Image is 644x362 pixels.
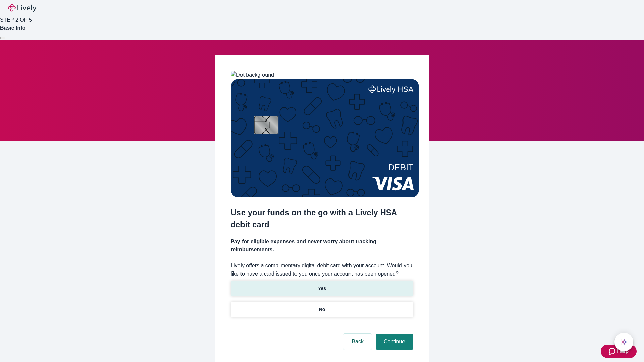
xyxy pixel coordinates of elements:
[231,79,419,197] img: Debit card
[318,285,326,292] p: Yes
[231,262,413,278] label: Lively offers a complimentary digital debit card with your account. Would you like to have a card...
[231,302,413,317] button: No
[8,4,36,12] img: Lively
[343,334,372,350] button: Back
[621,339,627,345] svg: Lively AI Assistant
[614,333,633,351] button: chat
[231,206,413,231] h2: Use your funds on the go with a Lively HSA debit card
[231,238,413,254] h4: Pay for eligible expenses and never worry about tracking reimbursements.
[231,281,413,296] button: Yes
[609,347,617,355] svg: Zendesk support icon
[601,345,637,358] button: Zendesk support iconHelp
[231,71,274,79] img: Dot background
[319,306,325,313] p: No
[617,347,629,355] span: Help
[376,334,413,350] button: Continue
